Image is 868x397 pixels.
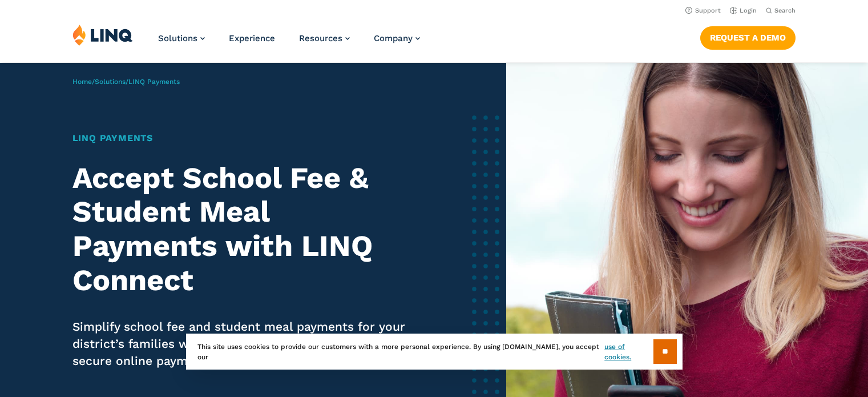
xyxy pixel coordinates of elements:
div: This site uses cookies to provide our customers with a more personal experience. By using [DOMAIN... [186,334,683,370]
a: Login [730,7,757,14]
span: Resources [299,33,342,43]
a: Experience [229,33,275,43]
a: Home [72,78,92,86]
a: Request a Demo [700,26,796,49]
a: Company [374,33,420,43]
nav: Primary Navigation [158,24,420,62]
span: LINQ Payments [128,78,180,86]
nav: Button Navigation [700,24,796,49]
span: Solutions [158,33,197,43]
a: Resources [299,33,350,43]
p: Simplify school fee and student meal payments for your district’s families with LINQ’s fast, easy... [72,318,414,370]
img: LINQ | K‑12 Software [72,24,133,46]
a: use of cookies. [604,342,653,362]
h1: LINQ Payments [72,131,414,145]
a: Solutions [158,33,205,43]
a: Solutions [95,78,126,86]
a: Support [685,7,721,14]
span: Company [374,33,413,43]
button: Open Search Bar [766,6,796,15]
h2: Accept School Fee & Student Meal Payments with LINQ Connect [72,161,414,298]
span: / / [72,78,180,86]
span: Search [774,7,796,14]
